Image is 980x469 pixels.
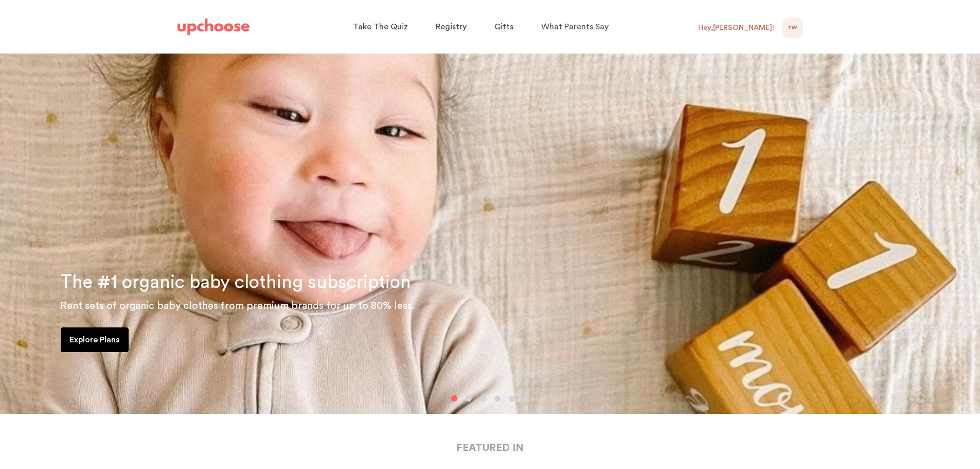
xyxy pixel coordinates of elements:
[177,16,250,38] a: UpChoose
[61,327,129,352] a: Explore Plans
[60,298,968,314] p: Rent sets of organic baby clothes from premium brands for up to 80% less.
[698,23,774,32] div: Hey, [PERSON_NAME] !
[177,19,250,35] img: UpChoose
[541,23,609,31] span: What Parents Say
[353,17,411,37] a: Take The Quiz
[494,23,513,31] span: Gifts
[494,17,516,37] a: Gifts
[456,443,524,453] strong: FEATURED IN
[69,334,120,346] p: Explore Plans
[353,23,408,31] span: Take The Quiz
[436,17,470,37] a: Registry
[60,273,411,291] span: The #1 organic baby clothing subscription
[788,22,797,34] span: RW
[436,23,467,31] span: Registry
[541,17,612,37] a: What Parents Say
